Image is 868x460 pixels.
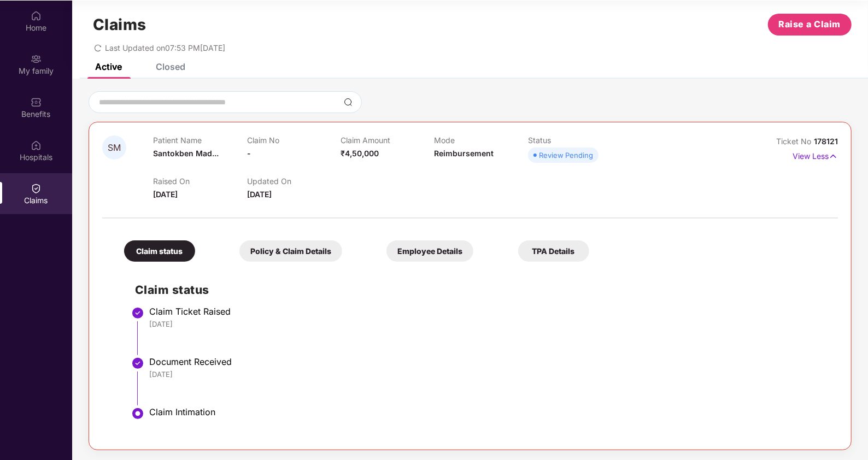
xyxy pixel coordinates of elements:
span: Ticket No [776,137,814,146]
span: Reimbursement [435,149,494,158]
div: Employee Details [386,240,473,262]
p: Raised On [153,176,247,186]
img: svg+xml;base64,PHN2ZyBpZD0iU3RlcC1Eb25lLTMyeDMyIiB4bWxucz0iaHR0cDovL3d3dy53My5vcmcvMjAwMC9zdmciIH... [131,306,144,320]
span: SM [108,143,121,152]
img: svg+xml;base64,PHN2ZyBpZD0iSG9tZSIgeG1sbnM9Imh0dHA6Ly93d3cudzMub3JnLzIwMDAvc3ZnIiB3aWR0aD0iMjAiIG... [31,10,42,21]
div: TPA Details [518,240,589,262]
div: Policy & Claim Details [239,240,342,262]
img: svg+xml;base64,PHN2ZyBpZD0iU3RlcC1BY3RpdmUtMzJ4MzIiIHhtbG5zPSJodHRwOi8vd3d3LnczLm9yZy8yMDAwL3N2Zy... [131,407,144,420]
p: Status [528,135,621,145]
p: Mode [435,135,528,145]
div: Review Pending [539,150,593,161]
div: Claim Ticket Raised [149,306,827,317]
span: 178121 [814,137,838,146]
span: redo [94,43,102,52]
span: [DATE] [247,190,272,199]
span: Raise a Claim [779,17,841,31]
span: Last Updated on 07:53 PM[DATE] [105,43,225,52]
div: [DATE] [149,319,827,329]
img: svg+xml;base64,PHN2ZyB3aWR0aD0iMjAiIGhlaWdodD0iMjAiIHZpZXdCb3g9IjAgMCAyMCAyMCIgZmlsbD0ibm9uZSIgeG... [31,54,42,64]
h1: Claims [93,15,146,34]
span: ₹4,50,000 [341,149,379,158]
p: Claim No [247,135,341,145]
img: svg+xml;base64,PHN2ZyBpZD0iU3RlcC1Eb25lLTMyeDMyIiB4bWxucz0iaHR0cDovL3d3dy53My5vcmcvMjAwMC9zdmciIH... [131,357,144,370]
div: Document Received [149,356,827,367]
img: svg+xml;base64,PHN2ZyBpZD0iSG9zcGl0YWxzIiB4bWxucz0iaHR0cDovL3d3dy53My5vcmcvMjAwMC9zdmciIHdpZHRoPS... [31,140,42,151]
div: Claim Intimation [149,406,827,417]
p: Claim Amount [341,135,434,145]
img: svg+xml;base64,PHN2ZyBpZD0iQ2xhaW0iIHhtbG5zPSJodHRwOi8vd3d3LnczLm9yZy8yMDAwL3N2ZyIgd2lkdGg9IjIwIi... [31,183,42,194]
p: Patient Name [153,135,247,145]
button: Raise a Claim [768,14,852,36]
h2: Claim status [135,281,827,299]
img: svg+xml;base64,PHN2ZyBpZD0iQmVuZWZpdHMiIHhtbG5zPSJodHRwOi8vd3d3LnczLm9yZy8yMDAwL3N2ZyIgd2lkdGg9Ij... [31,97,42,108]
p: Updated On [247,176,341,186]
span: [DATE] [153,190,178,199]
img: svg+xml;base64,PHN2ZyBpZD0iU2VhcmNoLTMyeDMyIiB4bWxucz0iaHR0cDovL3d3dy53My5vcmcvMjAwMC9zdmciIHdpZH... [344,98,353,107]
div: Active [95,61,122,72]
span: - [247,149,251,158]
div: Closed [156,61,185,72]
p: View Less [793,148,838,162]
div: [DATE] [149,369,827,379]
span: Santokben Mad... [153,149,219,158]
div: Claim status [124,240,195,262]
img: svg+xml;base64,PHN2ZyB4bWxucz0iaHR0cDovL3d3dy53My5vcmcvMjAwMC9zdmciIHdpZHRoPSIxNyIgaGVpZ2h0PSIxNy... [829,150,838,162]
